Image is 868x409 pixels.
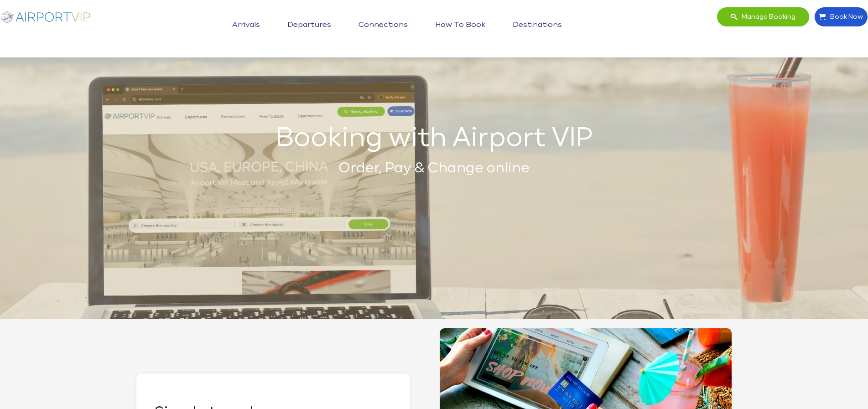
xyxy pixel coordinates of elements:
[136,158,732,179] h2: Order, Pay & Change online
[814,7,868,27] a: Book Now
[737,7,795,26] span: Manage booking
[510,14,564,36] a: Destinations
[285,14,333,36] a: Departures
[826,7,863,26] span: Book Now
[433,14,488,36] a: How to book
[136,128,732,149] h1: Booking with Airport VIP
[356,14,410,36] a: Connections
[717,7,810,27] a: Manage booking
[230,14,262,36] a: Arrivals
